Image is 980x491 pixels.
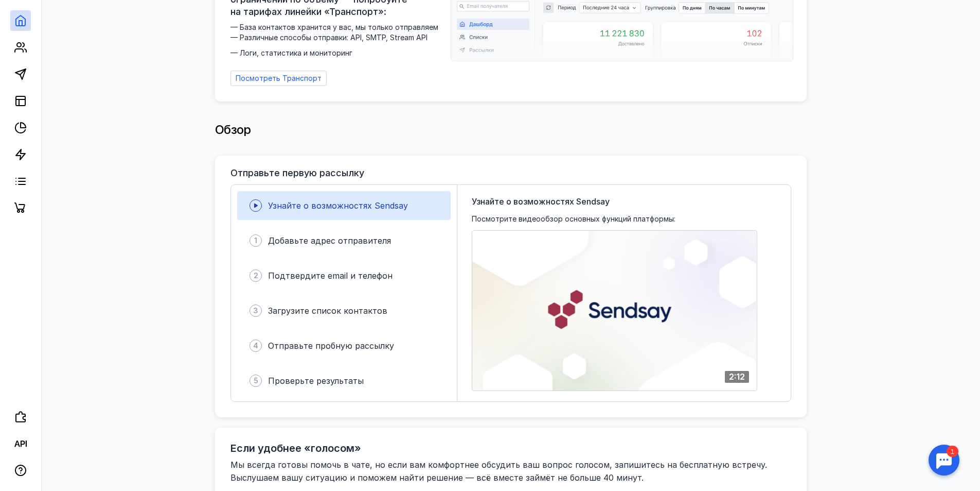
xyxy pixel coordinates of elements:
[268,235,391,246] span: Добавьте адрес отправителя
[236,74,322,83] span: Посмотреть Транспорт
[472,214,675,224] span: Посмотрите видеообзор основных функций платформы:
[253,306,258,316] span: 3
[254,270,258,281] span: 2
[230,71,327,86] a: Посмотреть Транспорт
[268,306,387,316] span: Загрузите список контактов
[253,341,258,351] span: 4
[268,341,394,351] span: Отправьте пробную рассылку
[230,168,364,178] h3: Отправьте первую рассылку
[472,195,610,208] span: Узнайте о возможностях Sendsay
[215,122,251,137] span: Обзор
[230,460,770,483] span: Мы всегда готовы помочь в чате, но если вам комфортнее обсудить ваш вопрос голосом, запишитесь на...
[268,200,408,211] span: Узнайте о возможностях Sendsay
[254,235,257,246] span: 1
[230,22,444,58] span: — База контактов хранится у вас, мы только отправляем — Различные способы отправки: API, SMTP, St...
[23,6,35,18] div: 1
[254,376,258,386] span: 5
[268,376,364,386] span: Проверьте результаты
[268,270,393,281] span: Подтвердите email и телефон
[230,442,361,454] h2: Если удобнее «голосом»
[725,371,749,383] div: 2:12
